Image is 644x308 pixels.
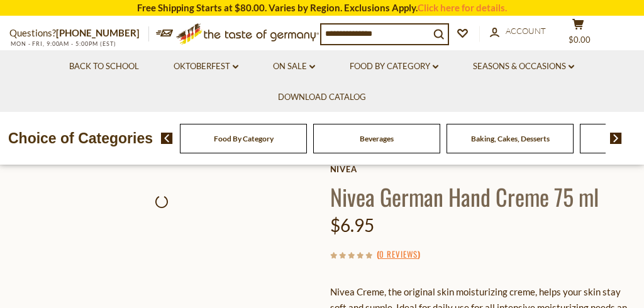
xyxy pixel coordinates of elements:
span: MON - FRI, 9:00AM - 5:00PM (EST) [9,40,116,47]
span: ( ) [377,248,420,260]
span: Account [506,26,546,36]
p: Questions? [9,25,149,41]
h1: Nivea German Hand Creme 75 ml [330,182,635,211]
a: Download Catalog [278,91,366,104]
span: $0.00 [569,35,591,45]
a: [PHONE_NUMBER] [56,27,140,38]
a: Beverages [360,134,394,143]
a: Nivea [330,164,635,174]
span: $6.95 [330,214,374,236]
a: Baking, Cakes, Desserts [471,134,550,143]
a: Click here for details. [418,2,507,13]
a: 0 Reviews [379,248,418,261]
a: On Sale [273,60,315,74]
img: previous arrow [161,133,173,144]
a: Seasons & Occasions [473,60,574,74]
button: $0.00 [559,18,597,50]
a: Food By Category [214,134,274,143]
a: Food By Category [350,60,438,74]
a: Back to School [69,60,139,74]
a: Account [490,25,546,38]
img: next arrow [610,133,622,144]
a: Oktoberfest [174,60,238,74]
